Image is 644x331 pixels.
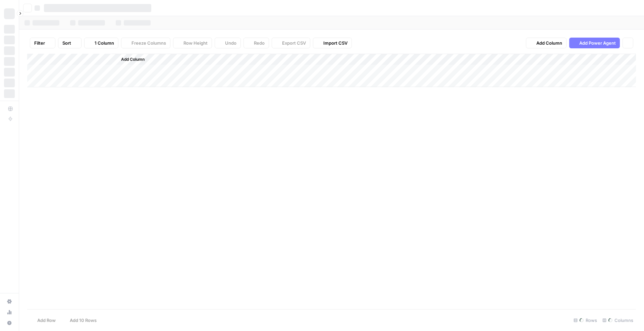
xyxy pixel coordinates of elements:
span: 1 Column [95,40,114,46]
div: Columns [600,315,636,326]
button: Add Column [526,38,567,48]
span: Add Column [121,56,145,62]
a: Usage [4,307,15,318]
span: Redo [254,40,265,46]
button: Freeze Columns [121,38,170,48]
span: Add Row [37,317,56,324]
div: Rows [571,315,600,326]
span: Export CSV [282,40,306,46]
span: Import CSV [323,40,347,46]
button: Add Column [112,55,147,64]
button: Add 10 Rows [60,315,101,326]
button: Filter [30,38,55,48]
span: Filter [34,40,45,46]
span: Add 10 Rows [70,317,97,324]
span: Sort [62,40,71,46]
button: Row Height [173,38,212,48]
span: Row Height [183,40,208,46]
button: Add Row [27,315,60,326]
button: Sort [58,38,82,48]
span: Add Column [536,40,562,46]
button: Help + Support [4,318,15,328]
button: Undo [215,38,241,48]
span: Undo [225,40,236,46]
span: Freeze Columns [131,40,166,46]
span: Add Power Agent [579,40,616,46]
button: Import CSV [313,38,352,48]
button: Redo [244,38,269,48]
button: Export CSV [272,38,310,48]
button: Add Power Agent [569,38,620,48]
a: Settings [4,296,15,307]
button: 1 Column [84,38,118,48]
